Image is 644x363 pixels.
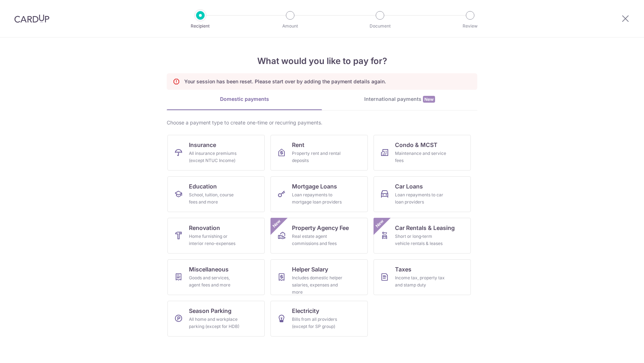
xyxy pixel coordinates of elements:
a: Car LoansLoan repayments to car loan providers [374,176,471,212]
p: Review [444,23,497,30]
div: All home and workplace parking (except for HDB) [189,316,240,330]
iframe: Opens a widget where you can find more information [598,342,637,359]
div: Loan repayments to car loan providers [395,191,447,206]
span: Insurance [189,141,216,149]
p: Amount [264,23,317,30]
a: Season ParkingAll home and workplace parking (except for HDB) [167,301,265,337]
span: Education [189,182,217,191]
span: Rent [292,141,304,149]
span: New [271,218,283,230]
a: EducationSchool, tuition, course fees and more [167,176,265,212]
span: Condo & MCST [395,141,438,149]
div: Home furnishing or interior reno-expenses [189,233,240,247]
div: Choose a payment type to create one-time or recurring payments. [167,119,477,126]
a: RentProperty rent and rental deposits [270,135,368,171]
span: Car Rentals & Leasing [395,224,455,232]
div: Bills from all providers (except for SP group) [292,316,343,330]
span: Electricity [292,306,319,315]
a: Property Agency FeeReal estate agent commissions and feesNew [270,218,368,254]
span: Taxes [395,265,411,274]
p: Your session has been reset. Please start over by adding the payment details again. [184,78,386,85]
div: Includes domestic helper salaries, expenses and more [292,274,343,296]
a: Condo & MCSTMaintenance and service fees [374,135,471,171]
span: Car Loans [395,182,423,191]
div: Maintenance and service fees [395,150,447,164]
span: Property Agency Fee [292,224,349,232]
span: Renovation [189,224,220,232]
div: Loan repayments to mortgage loan providers [292,191,343,206]
p: Document [353,23,406,30]
span: New [374,218,386,230]
a: InsuranceAll insurance premiums (except NTUC Income) [167,135,265,171]
span: Season Parking [189,306,231,315]
a: RenovationHome furnishing or interior reno-expenses [167,218,265,254]
div: International payments [322,95,477,103]
div: All insurance premiums (except NTUC Income) [189,150,240,164]
div: School, tuition, course fees and more [189,191,240,206]
a: TaxesIncome tax, property tax and stamp duty [374,259,471,295]
p: Recipient [174,23,227,30]
a: Car Rentals & LeasingShort or long‑term vehicle rentals & leasesNew [374,218,471,254]
div: Domestic payments [167,95,322,103]
span: New [423,96,435,103]
a: MiscellaneousGoods and services, agent fees and more [167,259,265,295]
div: Income tax, property tax and stamp duty [395,274,447,289]
a: Mortgage LoansLoan repayments to mortgage loan providers [270,176,368,212]
div: Short or long‑term vehicle rentals & leases [395,233,447,247]
span: Mortgage Loans [292,182,337,191]
span: Helper Salary [292,265,328,274]
div: Goods and services, agent fees and more [189,274,240,289]
h4: What would you like to pay for? [167,55,477,68]
a: ElectricityBills from all providers (except for SP group) [270,301,368,337]
div: Real estate agent commissions and fees [292,233,343,247]
img: CardUp [14,14,49,23]
span: Miscellaneous [189,265,229,274]
a: Helper SalaryIncludes domestic helper salaries, expenses and more [270,259,368,295]
div: Property rent and rental deposits [292,150,343,164]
